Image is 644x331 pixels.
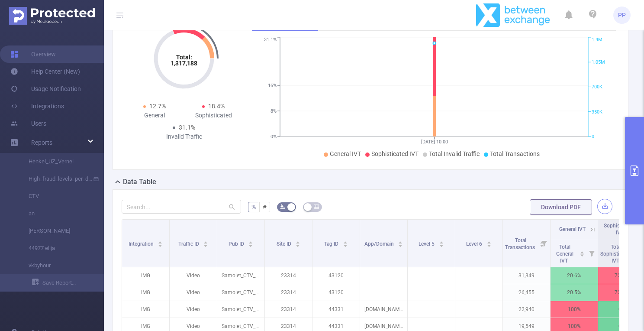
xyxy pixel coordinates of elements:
[503,267,550,284] p: 31,349
[503,301,550,318] p: 22,940
[170,301,217,318] p: Video
[398,240,403,245] div: Sort
[203,243,208,246] i: icon: caret-down
[559,226,586,232] span: General IVT
[122,200,241,214] input: Search...
[10,80,81,97] a: Usage Notification
[268,83,277,88] tspan: 16%
[580,250,585,255] div: Sort
[155,132,213,141] div: Invalid Traffic
[604,223,635,236] span: Sophisticated IVT
[312,301,360,318] p: 44331
[618,6,626,24] span: PP
[17,240,93,257] a: 44977 elija
[364,241,395,247] span: App/Domain
[17,170,93,188] a: High_fraud_levels_per_day
[439,243,444,246] i: icon: caret-down
[263,204,267,211] span: #
[179,124,195,131] span: 31.1%
[31,139,52,146] span: Reports
[158,243,163,246] i: icon: caret-down
[149,103,166,110] span: 12.7%
[17,153,93,170] a: Henkel_UZ_Vernel
[17,222,93,240] a: [PERSON_NAME]
[203,240,208,245] div: Sort
[10,97,64,115] a: Integrations
[10,45,56,63] a: Overview
[270,108,277,114] tspan: 8%
[503,284,550,301] p: 26,455
[600,244,632,264] span: Total Sophisticated IVT
[248,243,253,246] i: icon: caret-down
[123,177,156,187] h2: Data Table
[9,7,95,25] img: Protected Media
[296,243,300,246] i: icon: caret-down
[17,257,93,274] a: vkbyhour
[217,284,264,301] p: Samolet_CTV_Skidka
[125,111,184,120] div: General
[586,239,598,267] i: Filter menu
[439,240,444,243] i: icon: caret-up
[360,301,407,318] p: [DOMAIN_NAME]
[171,60,197,67] tspan: 1,317,188
[10,115,46,132] a: Users
[324,241,340,247] span: Tag ID
[556,244,573,264] span: Total General IVT
[592,59,605,65] tspan: 1.05M
[398,243,403,246] i: icon: caret-down
[264,37,277,43] tspan: 31.1%
[551,301,598,318] p: 100%
[429,150,480,157] span: Total Invalid Traffic
[314,204,319,209] i: icon: table
[296,240,300,243] i: icon: caret-up
[31,134,52,151] a: Reports
[330,150,361,157] span: General IVT
[217,301,264,318] p: Samolet_CTV_Rasprodazha
[217,267,264,284] p: Samolet_CTV_Rasprodazha
[265,301,312,318] p: 23314
[280,204,285,209] i: icon: bg-colors
[248,240,253,243] i: icon: caret-up
[490,150,540,157] span: Total Transactions
[122,267,169,284] p: IMG
[248,240,253,245] div: Sort
[486,240,492,245] div: Sort
[312,267,360,284] p: 43120
[505,237,536,250] span: Total Transactions
[251,204,256,211] span: %
[466,241,483,247] span: Level 6
[486,243,491,246] i: icon: caret-down
[421,139,448,145] tspan: [DATE] 10:00
[10,63,80,80] a: Help Center (New)
[203,240,208,243] i: icon: caret-up
[538,220,550,267] i: Filter menu
[592,84,602,90] tspan: 700K
[295,240,300,245] div: Sort
[486,240,491,243] i: icon: caret-up
[265,284,312,301] p: 23314
[158,240,163,245] div: Sort
[592,37,602,43] tspan: 1.4M
[312,284,360,301] p: 43120
[170,284,217,301] p: Video
[17,188,93,205] a: CTV
[277,241,293,247] span: Site ID
[176,54,192,61] tspan: Total:
[184,111,243,120] div: Sophisticated
[265,267,312,284] p: 23314
[580,250,585,253] i: icon: caret-up
[343,243,348,246] i: icon: caret-down
[178,241,200,247] span: Traffic ID
[592,109,602,115] tspan: 350K
[158,240,163,243] i: icon: caret-up
[17,205,93,222] a: an
[32,274,104,292] a: Save Report...
[129,241,155,247] span: Integration
[398,240,403,243] i: icon: caret-up
[122,301,169,318] p: IMG
[343,240,348,243] i: icon: caret-up
[170,267,217,284] p: Video
[270,134,277,140] tspan: 0%
[419,241,436,247] span: Level 5
[122,284,169,301] p: IMG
